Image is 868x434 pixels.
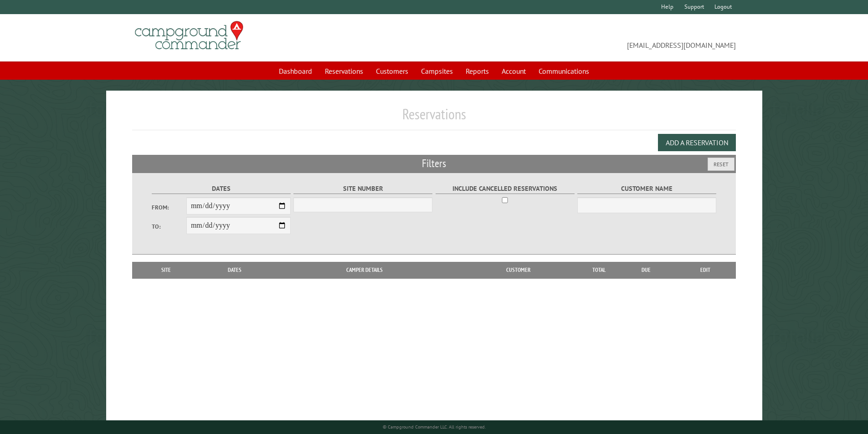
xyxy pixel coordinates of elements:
[132,18,246,53] img: Campground Commander
[152,222,186,231] label: To:
[617,262,675,278] th: Due
[455,262,581,278] th: Customer
[533,62,595,80] a: Communications
[196,262,274,278] th: Dates
[383,424,486,430] small: © Campground Commander LLC. All rights reserved.
[319,62,369,80] a: Reservations
[274,262,455,278] th: Camper Details
[293,184,432,194] label: Site Number
[675,262,736,278] th: Edit
[436,184,575,194] label: Include Cancelled Reservations
[658,134,736,151] button: Add a Reservation
[132,155,736,172] h2: Filters
[152,203,186,212] label: From:
[581,262,617,278] th: Total
[273,62,318,80] a: Dashboard
[708,158,734,171] button: Reset
[434,25,736,51] span: [EMAIL_ADDRESS][DOMAIN_NAME]
[370,62,414,80] a: Customers
[496,62,531,80] a: Account
[416,62,458,80] a: Campsites
[137,262,196,278] th: Site
[577,184,716,194] label: Customer Name
[132,105,736,130] h1: Reservations
[460,62,494,80] a: Reports
[152,184,291,194] label: Dates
